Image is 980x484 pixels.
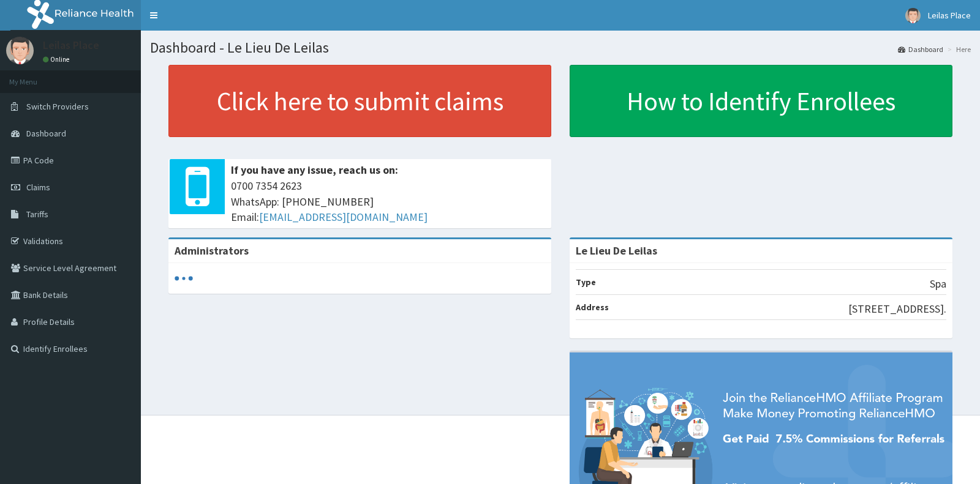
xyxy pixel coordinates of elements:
strong: Le Lieu De Leilas [576,244,657,258]
svg: audio-loading [175,269,193,288]
span: Tariffs [26,209,48,220]
span: Switch Providers [26,101,89,112]
p: Spa [930,276,946,292]
img: User Image [6,37,34,64]
span: Leilas Place [928,10,971,21]
img: User Image [905,8,921,23]
b: Address [576,302,609,313]
b: Type [576,277,596,288]
a: Dashboard [898,44,943,54]
p: [STREET_ADDRESS]. [848,301,946,317]
b: Administrators [175,244,249,258]
h1: Dashboard - Le Lieu De Leilas [150,40,971,56]
span: 0700 7354 2623 WhatsApp: [PHONE_NUMBER] Email: [231,178,545,225]
span: Claims [26,182,50,193]
span: Dashboard [26,128,66,139]
a: Click here to submit claims [168,65,551,137]
p: Leilas Place [43,40,99,51]
li: Here [944,44,971,54]
a: [EMAIL_ADDRESS][DOMAIN_NAME] [259,210,428,224]
b: If you have any issue, reach us on: [231,163,398,177]
a: Online [43,55,72,64]
a: How to Identify Enrollees [570,65,952,137]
